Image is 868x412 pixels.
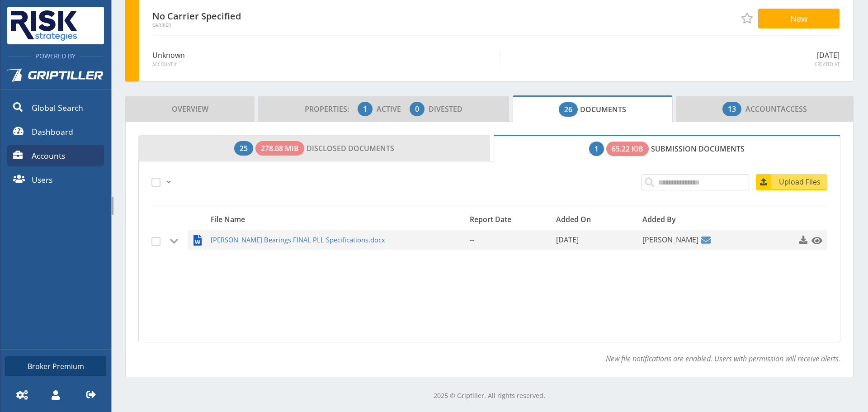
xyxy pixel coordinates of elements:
span: Accounts [32,150,65,161]
span: Active [377,104,408,114]
span: [PERSON_NAME] [642,230,698,250]
span: Powered By [31,52,80,60]
div: Added By [640,213,763,226]
span: 26 [564,104,572,115]
span: 1 [363,104,367,114]
a: Broker Premium [5,356,106,376]
span: 1 [594,143,599,154]
p: 2025 © Griptiller. All rights reserved. [125,391,854,401]
a: Upload Files [756,174,827,190]
span: Global Search [32,102,83,114]
span: 65.22 KiB [612,143,643,154]
span: Dashboard [32,126,73,137]
a: Click to preview this file [809,232,821,248]
a: Dashboard [7,121,104,142]
span: Add to Favorites [741,13,752,24]
span: Properties: [305,104,356,114]
img: Risk Strategies Company [7,7,80,44]
span: 278.68 MiB [261,143,299,154]
a: Griptiller [0,61,111,95]
a: Accounts [7,145,104,166]
span: [PERSON_NAME] Bearings FINAL PLL Specifications.docx [211,230,436,250]
a: Submission Documents [494,135,841,162]
span: Upload Files [773,176,827,187]
span: [DATE] [556,235,579,245]
a: Global Search [7,97,104,118]
div: File Name [208,213,467,226]
span: New [790,13,807,24]
span: -- [470,235,474,245]
span: Access [722,100,807,118]
a: Disclosed Documents [138,135,490,161]
span: Overview [172,100,208,118]
span: Carrier [152,23,297,28]
div: [DATE] [500,50,840,68]
span: 0 [415,104,419,114]
div: Added On [553,213,640,226]
div: No Carrier Specified [152,9,297,28]
button: New [758,9,840,28]
span: 25 [240,143,248,154]
span: Account [745,104,781,114]
div: Report Date [467,213,553,226]
span: Users [32,174,52,185]
span: Account # [152,62,493,68]
span: 13 [728,104,736,114]
a: Users [7,169,104,190]
em: New file notifications are enabled. Users with permission will receive alerts. [606,354,840,364]
div: Unknown [152,50,500,68]
span: Documents [559,100,626,118]
span: Created At [507,62,840,68]
span: Divested [429,104,462,114]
